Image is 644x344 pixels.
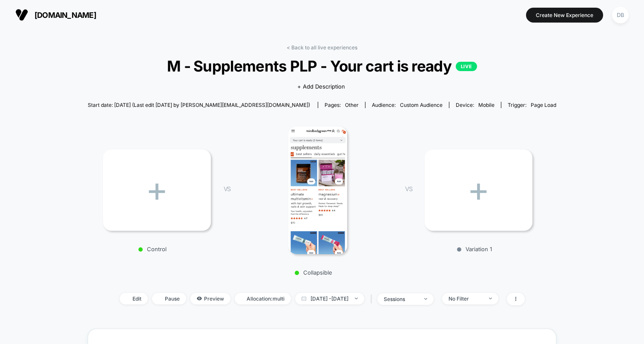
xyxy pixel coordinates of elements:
span: Custom Audience [400,102,443,108]
span: M - Supplements PLP - Your cart is ready [111,57,533,75]
p: Variation 1 [420,246,528,252]
img: end [489,298,492,299]
img: calendar [302,296,306,301]
span: Edit [120,293,148,304]
p: Control [99,246,207,252]
div: + [425,149,532,231]
div: Audience: [372,102,443,108]
span: Allocation: multi [235,293,291,304]
span: Device: [449,102,501,108]
span: VS [405,185,412,192]
span: Page Load [531,102,556,108]
span: + Add Description [297,83,345,91]
img: Visually logo [15,9,28,21]
span: | [368,293,377,305]
div: DB [612,7,629,23]
div: No Filter [448,295,483,302]
span: Start date: [DATE] (Last edit [DATE] by [PERSON_NAME][EMAIL_ADDRESS][DOMAIN_NAME]) [88,102,310,108]
span: [DOMAIN_NAME] [34,11,96,20]
button: [DOMAIN_NAME] [13,8,99,22]
p: LIVE [456,62,477,71]
img: end [355,298,358,299]
div: + [103,149,211,231]
button: DB [609,6,631,24]
span: mobile [478,102,494,108]
span: other [345,102,359,108]
a: < Back to all live experiences [287,44,357,51]
button: Create New Experience [526,8,603,23]
div: sessions [384,296,418,302]
div: Trigger: [508,102,556,108]
span: VS [224,185,230,192]
span: Pause [152,293,186,304]
span: Preview [190,293,230,304]
img: end [424,298,427,300]
img: Collapsible main [288,126,348,254]
div: Pages: [325,102,359,108]
p: Collapsible [239,269,388,276]
span: [DATE] - [DATE] [295,293,364,304]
